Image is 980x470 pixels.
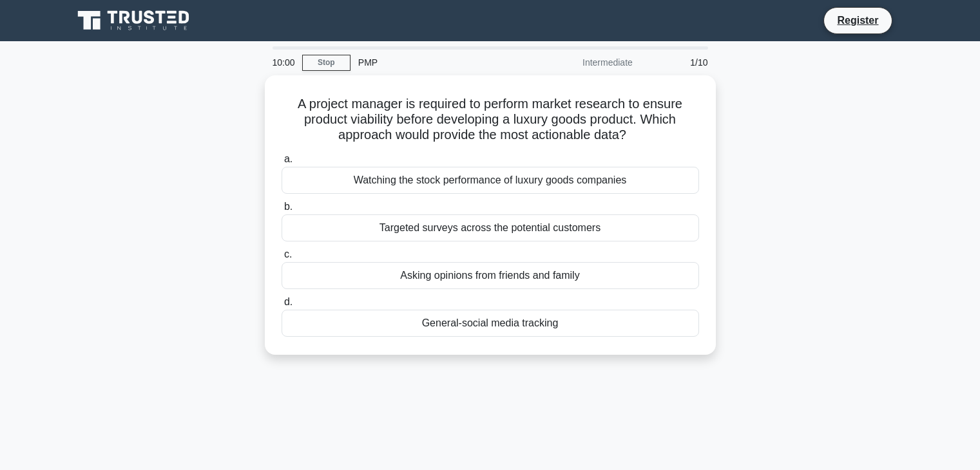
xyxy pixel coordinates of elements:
div: General-social media tracking [282,310,699,337]
div: Watching the stock performance of luxury goods companies [282,167,699,194]
div: Targeted surveys across the potential customers [282,214,699,241]
a: Register [829,12,886,28]
span: b. [284,201,293,212]
h5: A project manager is required to perform market research to ensure product viability before devel... [280,96,700,144]
a: Stop [302,55,351,71]
span: c. [284,249,292,259]
div: Asking opinions from friends and family [282,262,699,289]
span: d. [284,296,293,307]
div: 10:00 [265,50,302,75]
span: a. [284,153,293,164]
div: 1/10 [640,50,716,75]
div: PMP [351,50,528,75]
div: Intermediate [528,50,640,75]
